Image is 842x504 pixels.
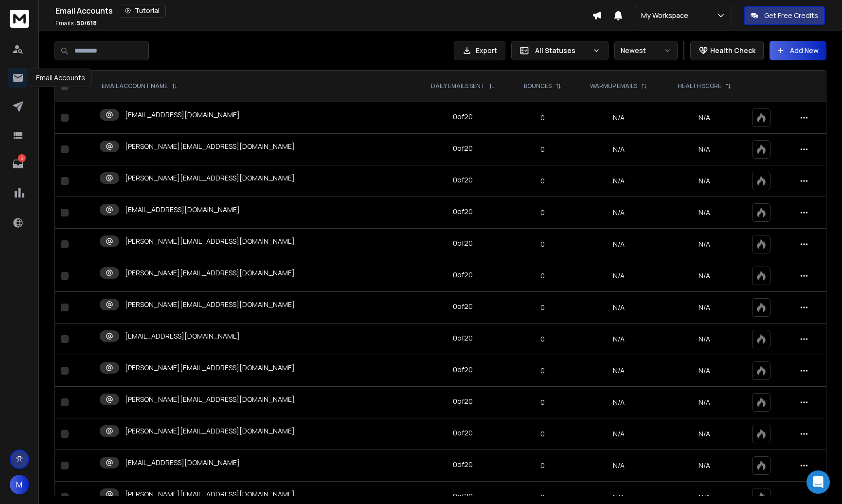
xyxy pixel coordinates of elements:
p: All Statuses [535,46,589,55]
td: N/A [575,450,663,482]
td: N/A [575,260,663,292]
div: 0 of 20 [453,365,473,375]
div: Email Accounts [55,4,592,18]
p: 0 [517,366,569,376]
p: 0 [517,397,569,407]
p: [PERSON_NAME][EMAIL_ADDRESS][DOMAIN_NAME] [125,173,295,183]
p: N/A [668,429,740,439]
p: N/A [668,397,740,407]
div: 0 of 20 [453,112,473,122]
p: N/A [668,492,740,502]
p: 0 [517,176,569,186]
div: 0 of 20 [453,333,473,343]
p: WARMUP EMAILS [590,82,637,90]
button: Get Free Credits [744,6,825,25]
p: [PERSON_NAME][EMAIL_ADDRESS][DOMAIN_NAME] [125,268,295,278]
p: Health Check [710,46,755,55]
p: HEALTH SCORE [678,82,721,90]
p: [PERSON_NAME][EMAIL_ADDRESS][DOMAIN_NAME] [125,395,295,404]
p: [PERSON_NAME][EMAIL_ADDRESS][DOMAIN_NAME] [125,300,295,309]
div: 0 of 20 [453,460,473,469]
p: 0 [517,492,569,502]
button: Tutorial [119,4,166,18]
p: Emails : [55,19,97,27]
button: Health Check [690,41,764,60]
button: M [10,475,29,494]
p: N/A [668,144,740,154]
div: 0 of 20 [453,491,473,501]
a: 5 [8,154,28,174]
p: N/A [668,366,740,376]
td: N/A [575,292,663,324]
div: EMAIL ACCOUNT NAME [102,82,178,90]
td: N/A [575,197,663,229]
div: 0 of 20 [453,270,473,280]
p: [PERSON_NAME][EMAIL_ADDRESS][DOMAIN_NAME] [125,489,295,499]
p: 0 [517,144,569,154]
div: 0 of 20 [453,396,473,406]
p: 0 [517,461,569,470]
div: 0 of 20 [453,175,473,185]
p: DAILY EMAILS SENT [431,82,485,90]
td: N/A [575,165,663,197]
p: N/A [668,239,740,249]
td: N/A [575,387,663,418]
td: N/A [575,102,663,134]
p: N/A [668,334,740,344]
div: Email Accounts [30,69,91,87]
button: Newest [614,41,678,60]
p: BOUNCES [524,82,552,90]
div: 0 of 20 [453,238,473,248]
p: 0 [517,334,569,344]
button: Add New [770,41,826,60]
p: 0 [517,271,569,281]
p: 0 [517,239,569,249]
span: 50 / 618 [77,19,97,27]
p: [PERSON_NAME][EMAIL_ADDRESS][DOMAIN_NAME] [125,363,295,373]
td: N/A [575,229,663,260]
p: N/A [668,208,740,217]
button: Export [454,41,505,60]
p: N/A [668,303,740,312]
td: N/A [575,418,663,450]
p: N/A [668,461,740,470]
p: Get Free Credits [764,11,818,20]
div: Open Intercom Messenger [806,470,830,494]
div: 0 of 20 [453,144,473,153]
p: [EMAIL_ADDRESS][DOMAIN_NAME] [125,110,240,120]
p: N/A [668,271,740,281]
td: N/A [575,134,663,165]
p: 0 [517,208,569,217]
div: 0 of 20 [453,207,473,216]
p: [PERSON_NAME][EMAIL_ADDRESS][DOMAIN_NAME] [125,142,295,151]
div: 0 of 20 [453,302,473,311]
p: [PERSON_NAME][EMAIL_ADDRESS][DOMAIN_NAME] [125,426,295,436]
p: 5 [18,154,26,162]
p: 0 [517,113,569,123]
p: [PERSON_NAME][EMAIL_ADDRESS][DOMAIN_NAME] [125,236,295,246]
p: [EMAIL_ADDRESS][DOMAIN_NAME] [125,458,240,468]
p: [EMAIL_ADDRESS][DOMAIN_NAME] [125,205,240,215]
td: N/A [575,355,663,387]
td: N/A [575,324,663,355]
p: 0 [517,303,569,312]
p: 0 [517,429,569,439]
p: N/A [668,176,740,186]
div: 0 of 20 [453,428,473,438]
p: My Workspace [641,11,692,20]
p: [EMAIL_ADDRESS][DOMAIN_NAME] [125,331,240,341]
p: N/A [668,113,740,123]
